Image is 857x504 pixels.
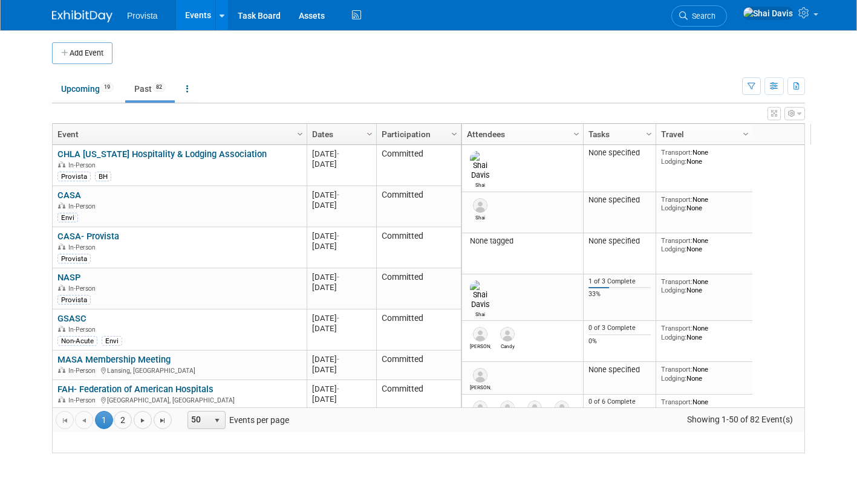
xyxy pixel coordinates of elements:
[470,151,491,180] img: Shai Davis
[661,374,686,383] span: Lodging:
[500,401,515,415] img: Linda Clement
[127,11,158,21] span: Provista
[740,124,753,142] a: Column Settings
[376,351,461,380] td: Committed
[376,309,461,351] td: Committed
[312,200,371,210] div: [DATE]
[57,231,119,242] a: CASA- Provista
[102,336,122,346] div: Envi
[473,327,487,341] img: Debbie Treat
[57,336,97,346] div: Non-Acute
[57,172,91,181] div: Provista
[68,326,99,334] span: In-Person
[661,277,748,295] div: None None
[365,129,374,139] span: Column Settings
[57,395,301,405] div: [GEOGRAPHIC_DATA], [GEOGRAPHIC_DATA]
[470,180,491,188] div: Shai Davis
[337,149,339,158] span: -
[56,411,74,429] a: Go to the first page
[500,327,515,341] img: Candy Price
[661,204,686,212] span: Lodging:
[312,313,371,323] div: [DATE]
[152,83,166,92] span: 82
[95,411,113,429] span: 1
[60,416,70,425] span: Go to the first page
[57,124,299,144] a: Event
[312,149,371,159] div: [DATE]
[312,282,371,292] div: [DATE]
[57,272,80,283] a: NASP
[741,129,751,139] span: Column Settings
[188,412,209,428] span: 50
[448,124,461,142] a: Column Settings
[643,124,656,142] a: Column Settings
[588,277,651,286] div: 1 of 3 Complete
[588,365,651,375] div: None specified
[661,124,745,144] a: Travel
[58,244,65,250] img: In-Person Event
[661,277,692,286] span: Transport:
[79,416,89,425] span: Go to the previous page
[154,411,172,429] a: Go to the last page
[58,202,65,208] img: In-Person Event
[473,401,487,415] img: Karine Nuemann
[337,384,339,393] span: -
[100,83,114,92] span: 19
[57,254,91,263] div: Provista
[57,354,171,365] a: MASA Membership Meeting
[68,285,99,292] span: In-Person
[58,161,65,167] img: In-Person Event
[52,77,123,100] a: Upcoming19
[68,367,99,375] span: In-Person
[312,272,371,282] div: [DATE]
[588,324,651,332] div: 0 of 3 Complete
[572,129,581,139] span: Column Settings
[95,172,111,181] div: BH
[125,77,175,100] a: Past82
[58,285,65,291] img: In-Person Event
[376,380,461,410] td: Committed
[470,309,491,317] div: Shai Davis
[312,384,371,394] div: [DATE]
[376,227,461,268] td: Committed
[68,396,99,404] span: In-Person
[588,337,651,346] div: 0%
[138,416,148,425] span: Go to the next page
[312,394,371,404] div: [DATE]
[312,124,368,144] a: Dates
[473,198,487,213] img: Shai Davis
[337,190,339,199] span: -
[75,411,93,429] a: Go to the previous page
[661,365,692,373] span: Transport:
[52,42,112,64] button: Add Event
[470,341,491,349] div: Debbie Treat
[676,411,804,428] span: Showing 1-50 of 82 Event(s)
[527,401,542,415] img: Richard Peters
[661,398,748,415] div: None None
[57,384,213,395] a: FAH- Federation of American Hospitals
[588,398,651,406] div: 0 of 6 Complete
[312,190,371,200] div: [DATE]
[661,157,686,166] span: Lodging:
[68,202,99,210] span: In-Person
[661,148,748,166] div: None None
[661,398,692,406] span: Transport:
[661,324,748,341] div: None None
[588,236,651,246] div: None specified
[570,124,584,142] a: Column Settings
[661,324,692,332] span: Transport:
[661,148,692,157] span: Transport:
[363,124,377,142] a: Column Settings
[382,124,453,144] a: Participation
[58,367,65,373] img: In-Person Event
[312,159,371,169] div: [DATE]
[337,314,339,323] span: -
[212,416,222,425] span: select
[376,268,461,309] td: Committed
[449,129,459,139] span: Column Settings
[743,7,793,20] img: Shai Davis
[661,245,686,253] span: Lodging:
[312,364,371,375] div: [DATE]
[312,231,371,241] div: [DATE]
[588,290,651,299] div: 33%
